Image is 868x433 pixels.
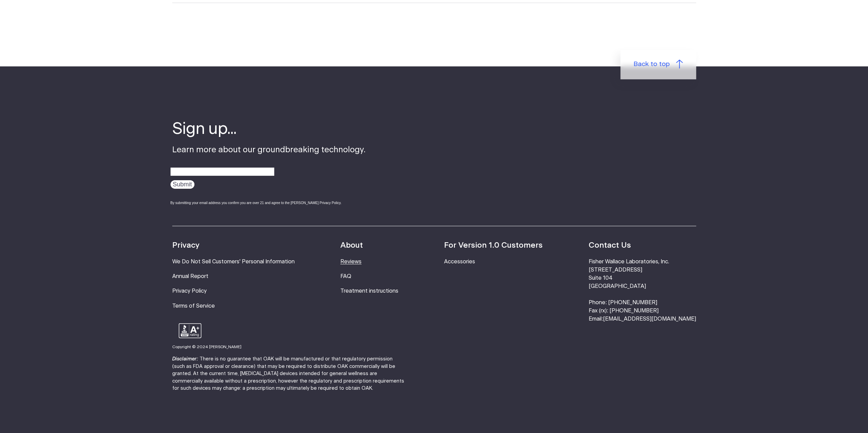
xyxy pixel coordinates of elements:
[171,180,194,189] input: Submit
[340,242,363,249] strong: About
[172,119,366,212] div: Learn more about our groundbreaking technology.
[172,242,200,249] strong: Privacy
[172,345,241,349] small: Copyright © 2024 [PERSON_NAME]
[172,259,295,264] a: We Do Not Sell Customers' Personal Information
[633,60,670,69] span: Back to top
[588,242,631,249] strong: Contact Us
[588,258,696,323] li: Fisher Wallace Laboratories, Inc. [STREET_ADDRESS] Suite 104 [GEOGRAPHIC_DATA] Phone: [PHONE_NUMB...
[172,119,366,140] h4: Sign up...
[340,259,362,264] a: Reviews
[444,242,543,249] strong: For Version 1.0 Customers
[172,356,198,361] strong: Disclaimer:
[171,200,366,205] div: By submitting your email address you confirm you are over 21 and agree to the [PERSON_NAME] Priva...
[603,316,696,322] a: [EMAIL_ADDRESS][DOMAIN_NAME]
[172,355,404,392] p: There is no guarantee that OAK will be manufactured or that regulatory permission (such as FDA ap...
[172,303,215,309] a: Terms of Service
[340,288,398,294] a: Treatment instructions
[620,50,696,79] a: Back to top
[172,288,207,294] a: Privacy Policy
[340,274,351,279] a: FAQ
[444,259,475,264] a: Accessories
[172,274,208,279] a: Annual Report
